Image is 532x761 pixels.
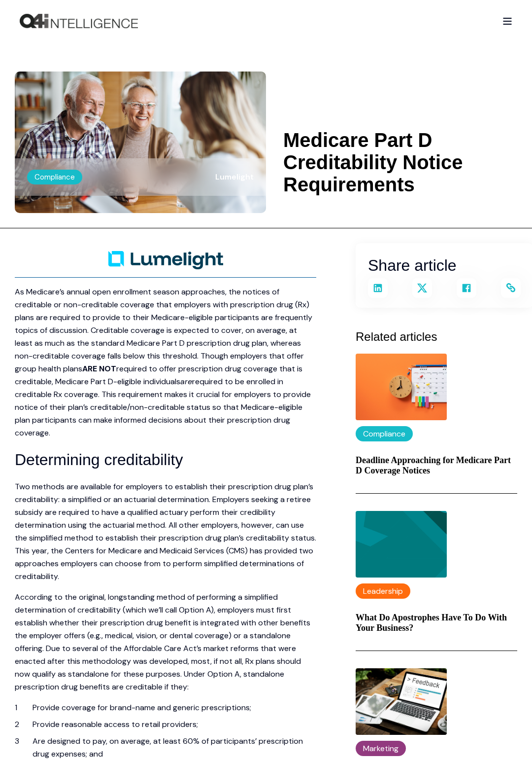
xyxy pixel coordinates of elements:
[356,583,410,599] label: Leadership
[15,72,266,213] img: Concept of Medicare. Medicare age couple talking with a nurse.
[15,287,312,374] span: As Medicare’s annual open enrollment season approaches, the notices of creditable or non-creditab...
[457,278,476,298] a: Share on Facebook
[33,702,251,713] span: Provide coverage for brand-name and generic prescriptions;
[33,719,198,729] span: Provide reasonable access to retail providers;
[412,278,432,298] a: Share on X
[82,363,116,374] span: ARE NOT
[356,354,447,420] img: The concept of deadline: A calendar with pins and sticky notes on it, along with a clock that sho...
[215,172,254,182] span: Lumelight
[15,592,310,692] span: According to the original, longstanding method of performing a simplified determination of credit...
[501,278,521,298] a: Copy and share the link
[356,613,517,633] a: What Do Apostrophes Have To Do With Your Business?
[368,253,521,278] h2: Share article
[15,376,311,438] span: required to be enrolled in creditable Rx coverage. This requirement makes it crucial for employer...
[356,741,406,756] label: Marketing
[356,426,413,441] label: Compliance
[33,736,303,759] span: Are designed to pay, on average, at least 60% of participants’ prescription drug expenses; and
[108,251,223,269] img: Lumelight-Logo-Primary-RGB
[498,13,517,30] a: Open Burger Menu
[356,455,517,476] a: Deadline Approaching for Medicare Part D Coverage Notices
[15,481,316,581] span: Two methods are available for employers to establish their prescription drug plan’s creditability...
[180,376,192,387] span: are
[15,447,316,472] h3: Determining creditability
[27,170,82,184] label: Compliance
[20,14,138,29] a: Back to Home
[20,14,138,29] img: Q4intelligence, LLC logo
[15,363,302,387] span: required to offer prescription drug coverage that is creditable, Medicare Part D-eligible individ...
[283,129,517,196] h1: Medicare Part D Creditability Notice Requirements
[356,327,517,346] h3: Related articles
[368,278,388,298] a: Share on LinkedIn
